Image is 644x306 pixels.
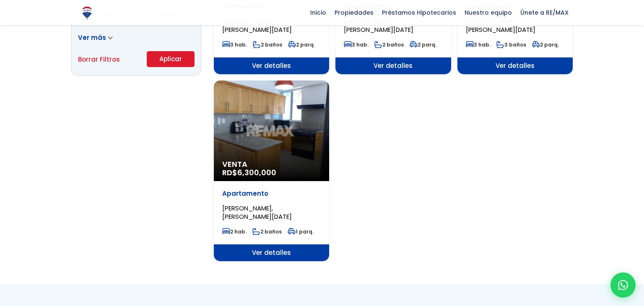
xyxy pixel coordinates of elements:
[344,41,369,48] span: 3 hab.
[214,244,329,261] span: Ver detalles
[253,41,282,48] span: 2 baños
[222,189,321,198] p: Apartamento
[80,5,94,20] img: Logo de REMAX
[344,17,413,34] span: [PERSON_NAME], [PERSON_NAME][DATE]
[410,41,436,48] span: 2 parq.
[460,6,516,19] span: Nuestro equipo
[496,41,526,48] span: 3 baños
[78,33,113,42] a: Ver más
[374,41,404,48] span: 2 baños
[306,6,330,19] span: Inicio
[147,51,195,67] button: Aplicar
[288,41,315,48] span: 2 parq.
[78,54,120,65] a: Borrar Filtros
[252,228,282,235] span: 2 baños
[288,228,314,235] span: 1 parq.
[214,57,329,74] span: Ver detalles
[78,33,106,42] span: Ver más
[222,160,321,169] span: Venta
[330,6,378,19] span: Propiedades
[466,17,535,34] span: [PERSON_NAME], [PERSON_NAME][DATE]
[378,6,460,19] span: Préstamos Hipotecarios
[222,41,247,48] span: 3 hab.
[214,80,329,261] a: Venta RD$6,300,000 Apartamento [PERSON_NAME], [PERSON_NAME][DATE] 2 hab. 2 baños 1 parq. Ver deta...
[222,167,276,178] span: RD$
[222,17,292,34] span: [PERSON_NAME], [PERSON_NAME][DATE]
[532,41,559,48] span: 2 parq.
[457,57,573,74] span: Ver detalles
[222,228,247,235] span: 2 hab.
[516,6,573,19] span: Únete a RE/MAX
[237,167,276,178] span: 6,300,000
[222,204,292,221] span: [PERSON_NAME], [PERSON_NAME][DATE]
[466,41,491,48] span: 3 hab.
[335,57,451,74] span: Ver detalles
